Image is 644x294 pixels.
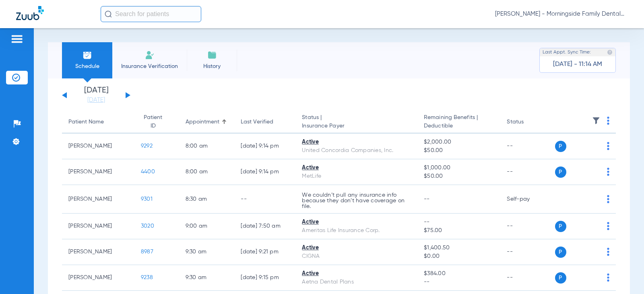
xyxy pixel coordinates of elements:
span: $2,000.00 [424,138,494,146]
td: [DATE] 7:50 AM [234,214,295,239]
span: $50.00 [424,172,494,181]
img: History [207,50,217,60]
div: MetLife [302,172,411,181]
td: [DATE] 9:14 PM [234,134,295,159]
td: -- [234,185,295,214]
div: Active [302,218,411,226]
span: History [193,62,231,70]
img: filter.svg [592,117,600,125]
img: group-dot-blue.svg [607,222,609,230]
span: $1,400.50 [424,244,494,252]
img: group-dot-blue.svg [607,273,609,282]
div: Appointment [186,118,219,126]
span: 4400 [141,169,155,175]
div: Last Verified [241,118,273,126]
span: Insurance Payer [302,122,411,130]
span: 3020 [141,223,154,229]
div: Aetna Dental Plans [302,278,411,286]
div: Active [302,164,411,172]
span: -- [424,278,494,286]
td: 9:30 AM [179,265,235,291]
td: [DATE] 9:14 PM [234,159,295,185]
td: [PERSON_NAME] [62,239,134,265]
img: Schedule [83,50,92,60]
td: [PERSON_NAME] [62,265,134,291]
div: Active [302,138,411,146]
td: -- [500,134,555,159]
th: Status | [295,111,417,134]
span: $50.00 [424,146,494,155]
div: Patient Name [68,118,104,126]
span: Schedule [68,62,106,70]
img: group-dot-blue.svg [607,195,609,203]
td: -- [500,159,555,185]
a: [DATE] [72,96,120,104]
img: group-dot-blue.svg [607,142,609,150]
span: P [555,141,566,152]
span: $1,000.00 [424,164,494,172]
td: [PERSON_NAME] [62,134,134,159]
span: P [555,221,566,232]
div: Active [302,269,411,278]
span: Last Appt. Sync Time: [543,48,591,56]
span: -- [424,196,430,202]
img: Search Icon [105,10,112,18]
td: 8:00 AM [179,134,235,159]
div: CIGNA [302,252,411,261]
span: 9238 [141,275,153,280]
span: 8987 [141,249,153,255]
span: [PERSON_NAME] - Morningside Family Dental [495,10,628,18]
span: P [555,247,566,258]
div: Patient ID [141,113,165,130]
td: -- [500,214,555,239]
img: hamburger-icon [10,34,23,44]
td: [PERSON_NAME] [62,185,134,214]
div: Last Verified [241,118,289,126]
th: Status [500,111,555,134]
img: last sync help info [607,49,613,55]
td: 9:30 AM [179,239,235,265]
p: We couldn’t pull any insurance info because they don’t have coverage on file. [302,192,411,209]
span: [DATE] - 11:14 AM [553,60,602,68]
div: United Concordia Companies, Inc. [302,146,411,155]
td: -- [500,239,555,265]
span: 9301 [141,196,153,202]
td: -- [500,265,555,291]
td: 8:00 AM [179,159,235,185]
span: Deductible [424,122,494,130]
div: Ameritas Life Insurance Corp. [302,226,411,235]
td: [DATE] 9:15 PM [234,265,295,291]
span: $384.00 [424,269,494,278]
td: 8:30 AM [179,185,235,214]
img: group-dot-blue.svg [607,248,609,256]
span: P [555,272,566,284]
div: Active [302,244,411,252]
span: $0.00 [424,252,494,261]
input: Search for patients [101,6,201,22]
div: Patient Name [68,118,128,126]
div: Appointment [186,118,228,126]
td: Self-pay [500,185,555,214]
img: group-dot-blue.svg [607,168,609,176]
td: 9:00 AM [179,214,235,239]
span: $75.00 [424,226,494,235]
span: 9292 [141,143,153,149]
td: [DATE] 9:21 PM [234,239,295,265]
li: [DATE] [72,86,120,104]
td: [PERSON_NAME] [62,214,134,239]
span: Insurance Verification [118,62,181,70]
img: Manual Insurance Verification [145,50,155,60]
div: Patient ID [141,113,173,130]
th: Remaining Benefits | [417,111,500,134]
span: P [555,167,566,178]
td: [PERSON_NAME] [62,159,134,185]
img: group-dot-blue.svg [607,117,609,125]
img: Zuub Logo [16,6,44,20]
span: -- [424,218,494,226]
